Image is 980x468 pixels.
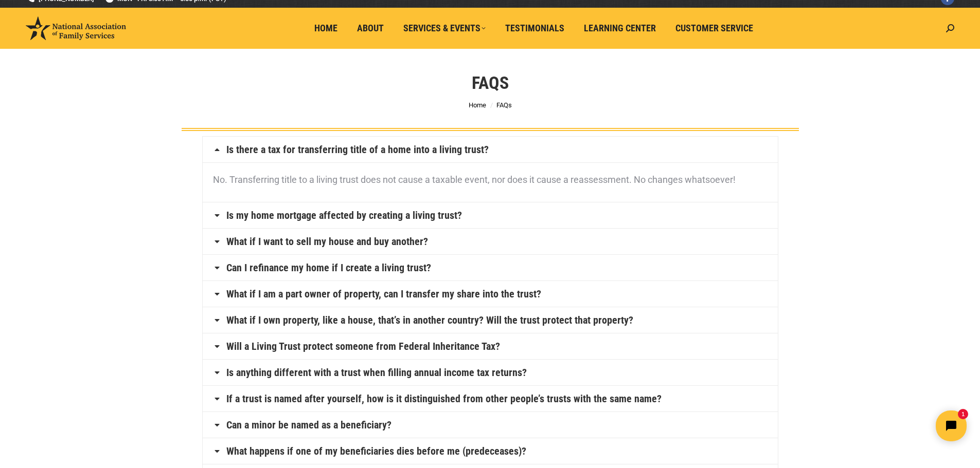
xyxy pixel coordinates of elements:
a: Learning Center [577,18,663,38]
a: Is there a tax for transferring title of a home into a living trust? [226,144,489,155]
a: What happens if one of my beneficiaries dies before me (predeceases)? [226,446,526,456]
a: Can I refinance my home if I create a living trust? [226,263,431,273]
h1: FAQs [472,71,509,94]
span: Services & Events [403,23,486,34]
span: Learning Center [584,23,656,34]
a: Will a Living Trust protect someone from Federal Inheritance Tax? [226,341,500,351]
span: Customer Service [675,23,753,34]
a: If a trust is named after yourself, how is it distinguished from other people’s trusts with the s... [226,394,662,404]
a: What if I want to sell my house and buy another? [226,236,428,247]
a: Home [307,18,345,38]
a: Testimonials [498,18,572,38]
img: National Association of Family Services [26,16,126,40]
span: Home [314,23,337,34]
span: About [357,23,384,34]
a: Is my home mortgage affected by creating a living trust? [226,210,462,220]
a: Can a minor be named as a beneficiary? [226,420,391,430]
a: What if I am a part owner of property, can I transfer my share into the trust? [226,289,541,299]
span: FAQs [496,101,512,109]
a: What if I own property, like a house, that’s in another country? Will the trust protect that prop... [226,315,633,325]
span: Testimonials [505,23,564,34]
a: Home [469,101,486,109]
a: Customer Service [668,18,760,38]
iframe: Tidio Chat [798,402,975,450]
a: Is anything different with a trust when filling annual income tax returns? [226,367,527,378]
a: About [350,18,391,38]
p: No. Transferring title to a living trust does not cause a taxable event, nor does it cause a reas... [213,171,768,189]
